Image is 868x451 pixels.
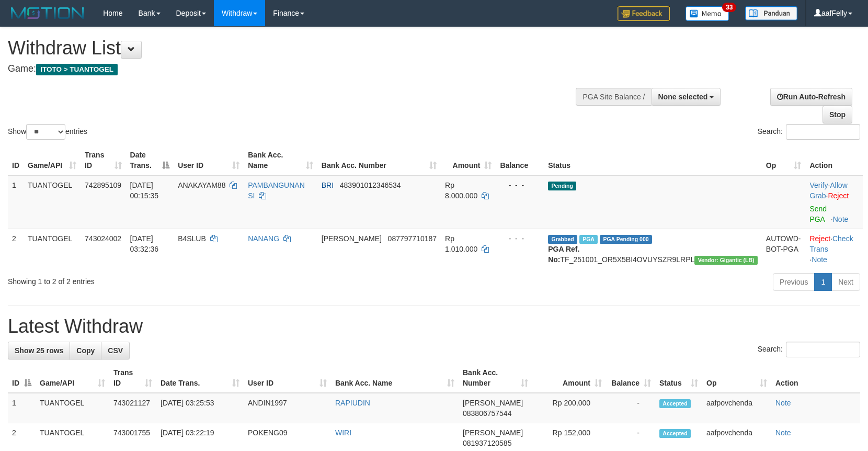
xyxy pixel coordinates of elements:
span: Accepted [659,399,691,408]
a: Stop [823,106,852,123]
span: B4SLUB [178,234,206,243]
th: Amount: activate to sort column ascending [532,363,606,393]
th: Bank Acc. Name: activate to sort column ascending [244,145,317,175]
a: Run Auto-Refresh [770,88,852,106]
a: Note [775,429,791,437]
th: ID: activate to sort column descending [8,363,36,393]
a: PAMBANGUNAN SI [248,181,305,200]
th: Bank Acc. Number: activate to sort column ascending [317,145,441,175]
a: Note [812,255,827,264]
label: Show entries [8,124,87,140]
td: TUANTOGEL [36,393,109,423]
span: 743024002 [85,234,121,243]
a: Check Trans [809,234,853,253]
span: ANAKAYAM88 [178,181,225,189]
a: Allow Grab [809,181,847,200]
a: Note [775,399,791,407]
a: Note [833,215,849,223]
div: - - - [500,180,540,190]
td: 2 [8,229,24,269]
td: TF_251001_OR5X5BI4OVUYSZR9LRPL [544,229,762,269]
a: Verify [809,181,828,189]
span: Show 25 rows [15,346,63,355]
span: Rp 8.000.000 [445,181,477,200]
span: Vendor URL: https://dashboard.q2checkout.com/secure [694,256,758,265]
th: User ID: activate to sort column ascending [174,145,244,175]
a: Show 25 rows [8,342,70,359]
th: Game/API: activate to sort column ascending [24,145,81,175]
th: Bank Acc. Number: activate to sort column ascending [459,363,532,393]
span: [DATE] 00:15:35 [130,181,159,200]
td: 1 [8,175,24,229]
th: Status [544,145,762,175]
label: Search: [758,124,860,140]
td: 743021127 [109,393,156,423]
span: [PERSON_NAME] [463,399,523,407]
span: Grabbed [548,235,577,244]
img: panduan.png [745,6,797,20]
span: None selected [658,93,708,101]
select: Showentries [26,124,65,140]
th: Balance [496,145,544,175]
span: Pending [548,182,576,190]
span: Copy [76,346,95,355]
th: Balance: activate to sort column ascending [606,363,655,393]
span: Copy 081937120585 to clipboard [463,439,511,447]
td: - [606,393,655,423]
span: [DATE] 03:32:36 [130,234,159,253]
a: NANANG [248,234,279,243]
th: Trans ID: activate to sort column ascending [81,145,125,175]
label: Search: [758,342,860,357]
span: CSV [108,346,123,355]
th: Op: activate to sort column ascending [762,145,806,175]
a: WIRI [335,429,351,437]
td: Rp 200,000 [532,393,606,423]
th: User ID: activate to sort column ascending [244,363,331,393]
h1: Latest Withdraw [8,316,860,337]
th: ID [8,145,24,175]
th: Amount: activate to sort column ascending [441,145,496,175]
a: Previous [773,273,815,291]
td: AUTOWD-BOT-PGA [762,229,806,269]
span: 33 [722,3,736,12]
a: 1 [814,273,832,291]
span: Rp 1.010.000 [445,234,477,253]
a: Send PGA [809,205,827,223]
th: Date Trans.: activate to sort column descending [126,145,174,175]
span: PGA Pending [600,235,652,244]
h1: Withdraw List [8,38,568,59]
td: · · [805,175,863,229]
span: Accepted [659,429,691,438]
td: [DATE] 03:25:53 [156,393,244,423]
span: · [809,181,847,200]
span: [PERSON_NAME] [322,234,382,243]
a: CSV [101,342,130,359]
td: TUANTOGEL [24,175,81,229]
div: PGA Site Balance / [576,88,651,106]
b: PGA Ref. No: [548,245,579,264]
td: TUANTOGEL [24,229,81,269]
a: RAPIUDIN [335,399,370,407]
td: ANDIN1997 [244,393,331,423]
img: Feedback.jpg [618,6,670,21]
th: Op: activate to sort column ascending [702,363,771,393]
span: ITOTO > TUANTOGEL [36,64,118,75]
a: Reject [828,191,849,200]
th: Date Trans.: activate to sort column ascending [156,363,244,393]
td: 1 [8,393,36,423]
td: aafpovchenda [702,393,771,423]
button: None selected [652,88,721,106]
a: Copy [70,342,101,359]
div: - - - [500,233,540,244]
img: MOTION_logo.png [8,5,87,21]
span: Copy 483901012346534 to clipboard [340,181,401,189]
span: Copy 087797710187 to clipboard [388,234,437,243]
img: Button%20Memo.svg [686,6,729,21]
input: Search: [786,342,860,357]
input: Search: [786,124,860,140]
div: Showing 1 to 2 of 2 entries [8,272,354,287]
span: Marked by aafchonlypin [579,235,598,244]
th: Action [805,145,863,175]
span: [PERSON_NAME] [463,429,523,437]
th: Bank Acc. Name: activate to sort column ascending [331,363,459,393]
